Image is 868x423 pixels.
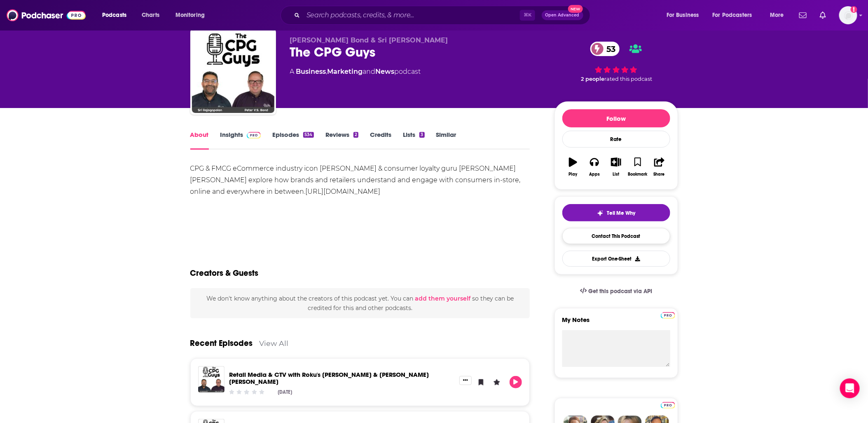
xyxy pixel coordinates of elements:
[403,131,424,150] a: Lists3
[573,281,659,301] a: Get this podcast via API
[562,109,670,127] button: Follow
[328,68,363,75] a: Marketing
[170,9,215,22] button: open menu
[667,9,699,21] span: For Business
[102,9,126,21] span: Podcasts
[419,132,424,138] div: 3
[713,9,752,21] span: For Podcasters
[278,389,292,395] div: [DATE]
[520,10,535,21] span: ⌘ K
[562,204,670,221] button: tell me why sparkleTell Me Why
[475,376,487,388] button: Bookmark Episode
[288,6,598,25] div: Search podcasts, credits, & more...
[839,6,857,24] img: User Profile
[363,68,376,75] span: and
[290,67,421,77] div: A podcast
[607,210,635,216] span: Tell Me Why
[190,268,259,278] h2: Creators & Guests
[436,131,456,150] a: Similar
[229,371,429,385] a: Retail Media & CTV with Roku's Jordan Rost & Merkle's Jeff Bustos
[770,9,784,21] span: More
[326,68,328,75] span: ,
[542,10,583,20] button: Open AdvancedNew
[190,131,209,150] a: About
[605,76,653,82] span: rated this podcast
[707,9,764,22] button: open menu
[510,376,522,388] button: Play
[554,36,678,87] div: 53 2 peoplerated this podcast
[303,9,520,22] input: Search podcasts, credits, & more...
[96,9,137,22] button: open menu
[613,172,620,177] div: List
[581,76,605,82] span: 2 people
[839,6,857,24] span: Logged in as ehladik
[190,163,530,197] div: CPG & FMCG eCommerce industry icon [PERSON_NAME] & consumer loyalty guru [PERSON_NAME] [PERSON_NA...
[142,9,159,21] span: Charts
[661,312,675,319] img: Podchaser Pro
[260,339,289,348] a: View All
[605,152,627,182] button: List
[325,131,358,150] a: Reviews2
[190,338,253,348] a: Recent Episodes
[597,210,604,216] img: tell me why sparkle
[562,228,670,244] a: Contact This Podcast
[562,152,584,182] button: Play
[661,9,709,22] button: open menu
[459,376,472,385] button: Show More Button
[840,378,860,398] div: Open Intercom Messenger
[545,13,580,17] span: Open Advanced
[228,389,265,395] div: Community Rating: 0 out of 5
[562,316,670,330] label: My Notes
[415,295,470,302] button: add them yourself
[303,132,314,138] div: 534
[376,68,395,75] a: News
[491,376,503,388] button: Leave a Rating
[220,131,261,150] a: InsightsPodchaser Pro
[568,5,583,13] span: New
[627,152,648,182] button: Bookmark
[296,68,326,75] a: Business
[562,251,670,267] button: Export One-Sheet
[569,172,577,177] div: Play
[175,9,205,21] span: Monitoring
[764,9,794,22] button: open menu
[206,295,514,311] span: We don't know anything about the creators of this podcast yet . You can so they can be credited f...
[562,131,670,148] div: Rate
[661,402,675,409] img: Podchaser Pro
[136,9,164,22] a: Charts
[370,131,391,150] a: Credits
[272,131,314,150] a: Episodes534
[661,311,675,319] a: Pro website
[290,36,448,44] span: [PERSON_NAME] Bond & Sri [PERSON_NAME]
[584,152,605,182] button: Apps
[588,288,652,295] span: Get this podcast via API
[599,42,620,56] span: 53
[839,6,857,24] button: Show profile menu
[306,188,381,195] a: [URL][DOMAIN_NAME]
[589,172,600,177] div: Apps
[661,401,675,409] a: Pro website
[628,172,647,177] div: Bookmark
[796,8,810,22] a: Show notifications dropdown
[851,6,857,13] svg: Add a profile image
[192,31,274,113] img: The CPG Guys
[590,42,620,56] a: 53
[817,8,829,22] a: Show notifications dropdown
[7,7,86,23] img: Podchaser - Follow, Share and Rate Podcasts
[654,172,665,177] div: Share
[353,132,358,138] div: 2
[198,366,225,392] img: Retail Media & CTV with Roku's Jordan Rost & Merkle's Jeff Bustos
[247,132,261,139] img: Podchaser Pro
[648,152,670,182] button: Share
